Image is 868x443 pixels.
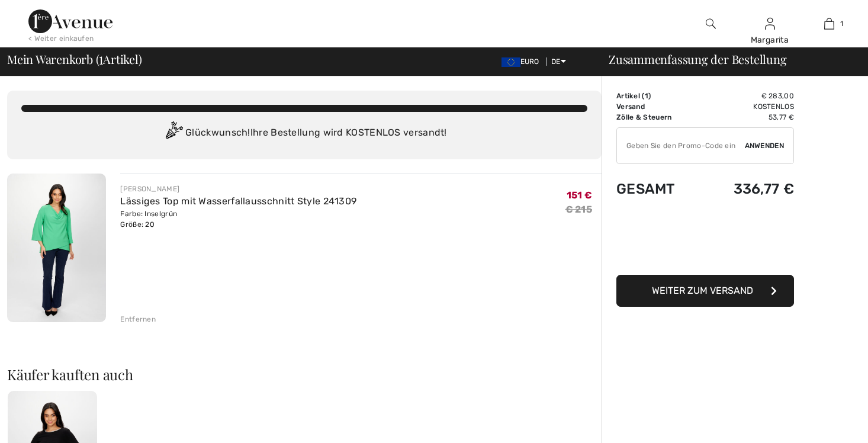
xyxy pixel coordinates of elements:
[162,121,185,145] img: Congratulation2.svg
[706,17,716,31] img: Durchsuchen Sie die Website
[745,140,784,151] span: Anwenden
[28,9,112,33] img: Avenida 1ère
[704,169,794,209] td: 336,77 €
[7,51,99,67] font: Mein Warenkorb (
[616,169,704,209] td: Gesamt
[616,112,704,123] td: Zölle & Steuern
[704,91,794,101] td: € 283,00
[616,209,794,271] iframe: PayPal
[617,128,745,163] input: Promo code
[567,190,593,201] span: 151 €
[501,57,520,67] img: Euro
[824,17,834,31] img: Meine Tasche
[120,210,177,229] font: Farbe: Inselgrün Größe: 20
[765,17,775,31] img: Meine Infos
[7,174,106,322] img: Casual Cowl Neck Top Style 241309
[616,92,648,100] font: Artikel (
[840,18,843,29] span: 1
[704,101,794,112] td: Kostenlos
[103,51,142,67] font: Artikel)
[120,314,156,325] div: Entfernen
[501,57,544,66] span: EURO
[594,53,861,65] div: Zusammenfassung der Bestellung
[741,34,799,46] div: Margarita
[652,285,753,296] span: Weiter zum Versand
[99,50,103,66] span: 1
[616,101,704,112] td: Versand
[120,195,356,207] a: Lässiges Top mit Wasserfallausschnitt Style 241309
[616,275,794,307] button: Weiter zum Versand
[185,127,447,138] font: Glückwunsch! Ihre Bestellung wird KOSTENLOS versandt!
[645,92,648,100] span: 1
[551,57,561,66] font: DE
[704,112,794,123] td: 53,77 €
[800,17,858,31] a: 1
[28,33,94,44] div: < Weiter einkaufen
[7,367,602,381] h2: Käufer kauften auch
[565,204,593,215] s: € 215
[765,18,775,29] a: Sign In
[120,184,356,194] div: [PERSON_NAME]
[616,91,704,101] td: )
